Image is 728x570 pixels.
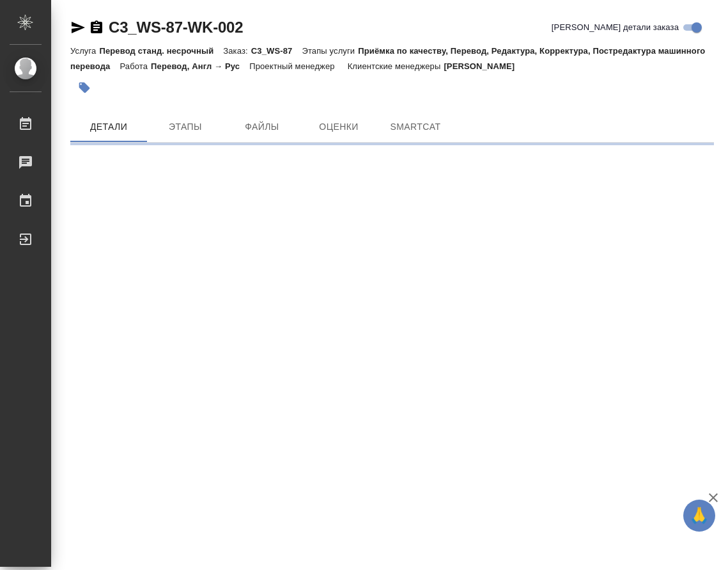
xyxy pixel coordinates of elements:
[385,119,446,135] span: SmartCat
[251,46,302,56] p: C3_WS-87
[120,61,151,71] p: Работа
[155,119,216,135] span: Этапы
[99,46,223,56] p: Перевод станд. несрочный
[70,20,86,35] button: Скопировать ссылку для ЯМессенджера
[89,20,104,35] button: Скопировать ссылку
[308,119,369,135] span: Оценки
[249,61,337,71] p: Проектный менеджер
[70,74,98,102] button: Добавить тэг
[78,119,139,135] span: Детали
[231,119,293,135] span: Файлы
[70,46,705,71] p: Приёмка по качеству, Перевод, Редактура, Корректура, Постредактура машинного перевода
[151,61,249,71] p: Перевод, Англ → Рус
[348,61,444,71] p: Клиентские менеджеры
[444,61,524,71] p: [PERSON_NAME]
[302,46,358,56] p: Этапы услуги
[683,500,715,532] button: 🙏
[70,46,99,56] p: Услуга
[688,502,710,529] span: 🙏
[109,19,243,36] a: C3_WS-87-WK-002
[223,46,251,56] p: Заказ:
[552,21,679,34] span: [PERSON_NAME] детали заказа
